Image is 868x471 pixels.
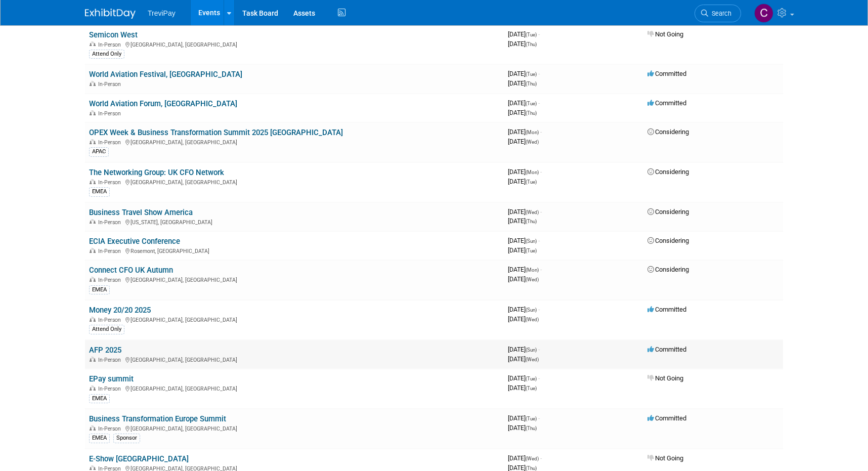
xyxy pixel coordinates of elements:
img: In-Person Event [90,81,96,86]
span: Not Going [647,374,683,382]
span: Committed [647,306,686,313]
span: - [538,70,540,77]
span: - [538,346,540,353]
span: - [540,128,542,136]
span: Considering [647,128,689,136]
img: In-Person Event [90,357,96,362]
div: [GEOGRAPHIC_DATA], [GEOGRAPHIC_DATA] [89,138,500,146]
span: Not Going [647,30,683,38]
span: (Wed) [526,317,539,322]
span: (Wed) [526,209,539,215]
span: In-Person [98,386,124,392]
span: In-Person [98,248,124,254]
span: (Tue) [526,376,537,381]
img: In-Person Event [90,219,96,224]
img: In-Person Event [90,179,96,184]
a: World Aviation Festival, [GEOGRAPHIC_DATA] [89,70,242,79]
span: [DATE] [508,138,539,145]
span: (Tue) [526,32,537,37]
span: (Sun) [526,347,537,353]
span: - [540,168,542,176]
span: [DATE] [508,414,540,422]
img: In-Person Event [90,41,96,47]
span: (Thu) [526,425,537,431]
div: [GEOGRAPHIC_DATA], [GEOGRAPHIC_DATA] [89,424,500,432]
span: [DATE] [508,266,542,273]
div: Attend Only [89,50,124,59]
span: (Tue) [526,71,537,77]
img: In-Person Event [90,317,96,322]
div: [GEOGRAPHIC_DATA], [GEOGRAPHIC_DATA] [89,178,500,186]
span: [DATE] [508,178,537,185]
span: [DATE] [508,384,537,392]
span: [DATE] [508,168,542,176]
span: (Tue) [526,101,537,106]
a: AFP 2025 [89,346,121,355]
span: In-Person [98,219,124,226]
span: Considering [647,208,689,216]
div: [US_STATE], [GEOGRAPHIC_DATA] [89,218,500,226]
span: Considering [647,168,689,176]
div: EMEA [89,394,110,403]
span: [DATE] [508,79,537,87]
img: In-Person Event [90,277,96,282]
div: Rosemont, [GEOGRAPHIC_DATA] [89,246,500,254]
span: (Mon) [526,267,539,273]
img: In-Person Event [90,248,96,253]
span: [DATE] [508,306,540,313]
span: In-Person [98,110,124,117]
a: Money 20/20 2025 [89,306,151,315]
div: [GEOGRAPHIC_DATA], [GEOGRAPHIC_DATA] [89,384,500,392]
span: - [540,208,542,216]
span: In-Person [98,139,124,146]
span: (Thu) [526,110,537,116]
span: In-Person [98,179,124,186]
span: Considering [647,237,689,244]
span: (Thu) [526,41,537,47]
span: [DATE] [508,275,539,283]
span: [DATE] [508,99,540,107]
img: In-Person Event [90,425,96,431]
a: OPEX Week & Business Transformation Summit 2025 [GEOGRAPHIC_DATA] [89,128,343,137]
span: (Sun) [526,238,537,244]
span: [DATE] [508,40,537,48]
a: World Aviation Forum, [GEOGRAPHIC_DATA] [89,99,237,108]
div: EMEA [89,434,110,443]
span: (Mon) [526,169,539,175]
div: [GEOGRAPHIC_DATA], [GEOGRAPHIC_DATA] [89,315,500,323]
span: Committed [647,70,686,77]
span: (Tue) [526,179,537,185]
div: [GEOGRAPHIC_DATA], [GEOGRAPHIC_DATA] [89,275,500,283]
span: [DATE] [508,30,540,38]
span: [DATE] [508,109,537,116]
span: [DATE] [508,454,542,462]
img: In-Person Event [90,465,96,470]
span: In-Person [98,357,124,363]
span: [DATE] [508,315,539,323]
span: [DATE] [508,355,539,363]
span: - [538,414,540,422]
span: Not Going [647,454,683,462]
span: In-Person [98,317,124,323]
div: [GEOGRAPHIC_DATA], [GEOGRAPHIC_DATA] [89,355,500,363]
span: - [540,454,542,462]
span: (Tue) [526,248,537,253]
img: ExhibitDay [85,9,136,19]
span: [DATE] [508,217,537,225]
span: (Wed) [526,357,539,362]
a: Semicon West [89,30,138,39]
span: [DATE] [508,346,540,353]
a: Business Transformation Europe Summit [89,414,226,423]
span: [DATE] [508,246,537,254]
img: Celia Ahrens [754,4,773,23]
span: TreviPay [148,9,176,17]
span: [DATE] [508,424,537,432]
span: Search [708,10,731,17]
div: EMEA [89,285,110,294]
span: (Wed) [526,139,539,145]
span: In-Person [98,277,124,283]
span: Committed [647,346,686,353]
span: (Tue) [526,416,537,421]
span: [DATE] [508,237,540,244]
span: Considering [647,266,689,273]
